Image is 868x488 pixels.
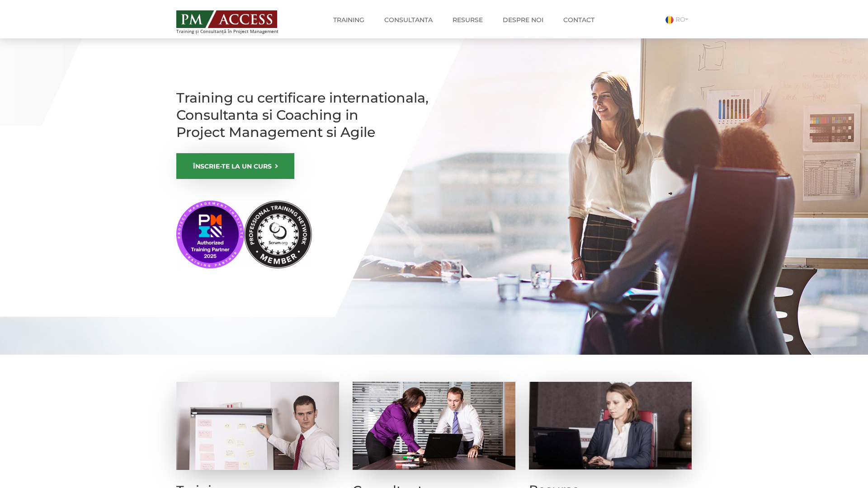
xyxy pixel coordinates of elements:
[353,382,515,470] img: Consultanta
[176,29,295,34] span: Training și Consultanță în Project Management
[176,201,312,268] img: PMI
[176,153,294,179] a: ÎNSCRIE-TE LA UN CURS
[557,11,601,29] a: Contact
[529,382,692,469] img: Resurse
[176,8,295,34] a: Training și Consultanță în Project Management
[446,11,490,29] a: Resurse
[496,11,550,29] a: Despre noi
[176,10,277,28] img: PM ACCESS - Echipa traineri si consultanti certificati PMP: Narciss Popescu, Mihai Olaru, Monica ...
[176,89,429,141] h1: Training cu certificare internationala, Consultanta si Coaching in Project Management si Agile
[377,11,439,29] a: Consultanta
[326,11,371,29] a: Training
[176,382,339,470] img: Training
[665,15,692,23] a: RO
[665,16,674,24] img: Romana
